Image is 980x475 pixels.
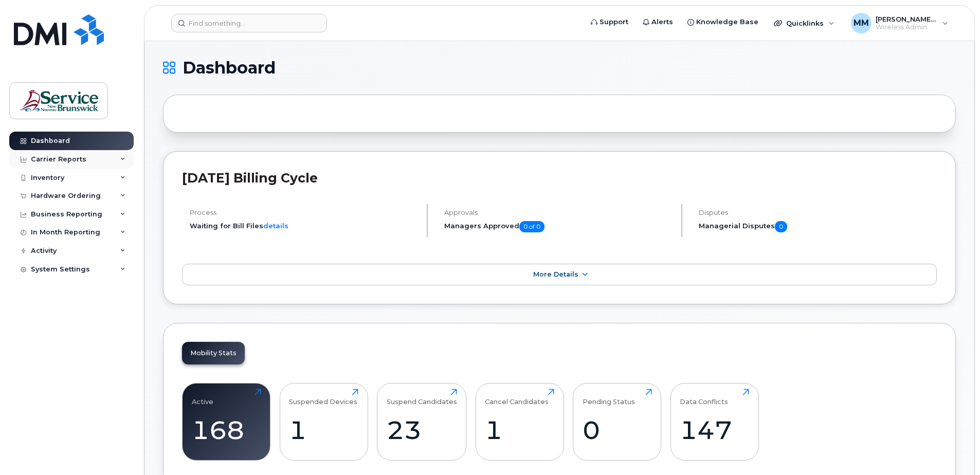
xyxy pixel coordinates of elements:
[699,221,937,232] h5: Managerial Disputes
[485,389,549,406] div: Cancel Candidates
[182,170,937,186] h2: [DATE] Billing Cycle
[192,389,261,454] a: Active168
[190,209,418,216] h4: Process
[183,60,276,76] span: Dashboard
[583,389,652,454] a: Pending Status0
[775,221,787,232] span: 0
[485,389,554,454] a: Cancel Candidates1
[289,415,358,445] div: 1
[444,209,673,216] h4: Approvals
[387,389,457,406] div: Suspend Candidates
[192,415,261,445] div: 168
[192,389,213,406] div: Active
[519,221,545,232] span: 0 of 0
[289,389,358,454] a: Suspended Devices1
[387,415,457,445] div: 23
[699,209,937,216] h4: Disputes
[444,221,673,232] h5: Managers Approved
[680,389,749,454] a: Data Conflicts147
[263,222,288,230] a: details
[680,415,749,445] div: 147
[680,389,728,406] div: Data Conflicts
[485,415,554,445] div: 1
[533,270,578,278] span: More Details
[190,221,418,231] li: Waiting for Bill Files
[583,389,635,406] div: Pending Status
[583,415,652,445] div: 0
[387,389,457,454] a: Suspend Candidates23
[289,389,357,406] div: Suspended Devices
